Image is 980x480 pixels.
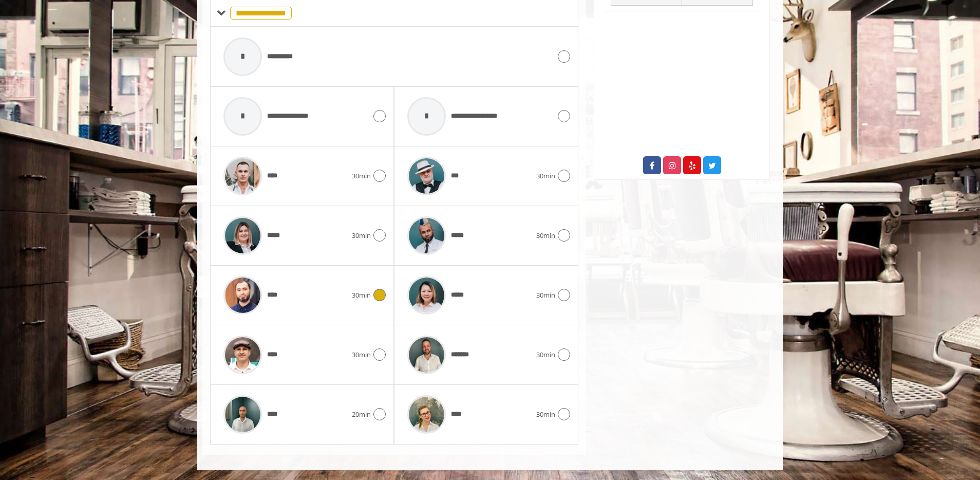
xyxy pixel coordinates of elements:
[536,230,555,241] span: 30min
[352,409,371,420] span: 20min
[352,349,371,360] span: 30min
[352,290,371,301] span: 30min
[536,349,555,360] span: 30min
[352,171,371,181] span: 30min
[536,290,555,301] span: 30min
[536,171,555,181] span: 30min
[536,409,555,420] span: 30min
[352,230,371,241] span: 30min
